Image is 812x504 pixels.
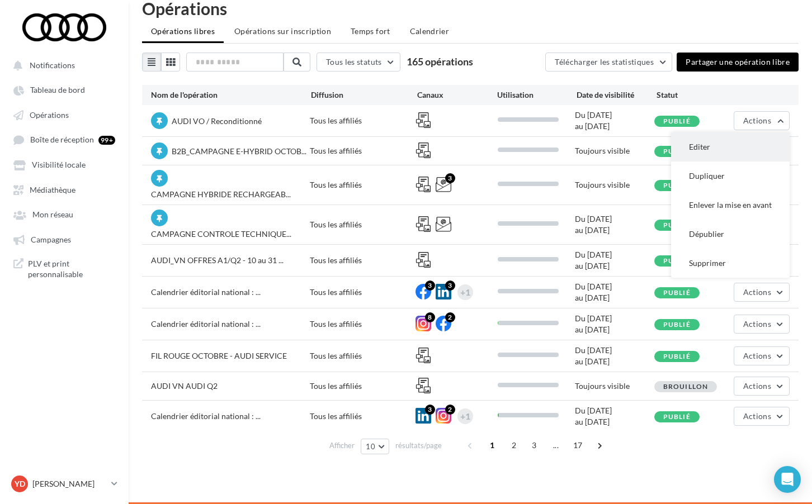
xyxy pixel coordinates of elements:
[445,173,455,183] div: 3
[734,407,790,426] button: Actions
[671,132,790,161] button: Editer
[32,478,107,489] p: [PERSON_NAME]
[575,281,654,303] div: Du [DATE] au [DATE]
[7,154,122,174] a: Visibilité locale
[734,111,790,130] button: Actions
[366,442,375,451] span: 10
[547,436,565,454] span: ...
[545,53,672,72] button: Télécharger les statistiques
[575,213,654,236] div: Du [DATE] au [DATE]
[30,60,75,70] span: Notifications
[575,405,654,427] div: Du [DATE] au [DATE]
[460,408,470,424] div: +1
[663,412,691,421] span: Publié
[743,411,771,421] span: Actions
[575,381,654,392] div: Toujours visible
[7,179,122,199] a: Médiathèque
[569,436,587,454] span: 17
[9,473,120,495] a: YD [PERSON_NAME]
[310,219,416,230] div: Tous les affiliés
[663,181,691,189] span: Publié
[575,179,654,191] div: Toujours visible
[234,26,331,36] span: Opérations sur inscription
[505,436,523,454] span: 2
[151,319,261,329] span: Calendrier éditorial national : ...
[310,350,416,362] div: Tous les affiliés
[663,288,691,297] span: Publié
[663,320,691,329] span: Publié
[32,210,73,220] span: Mon réseau
[671,249,790,278] button: Supprimer
[329,440,355,451] span: Afficher
[7,204,122,224] a: Mon réseau
[28,258,115,280] span: PLV et print personnalisable
[7,55,117,75] button: Notifications
[326,57,382,66] span: Tous les statuts
[497,89,577,101] div: Utilisation
[310,381,416,392] div: Tous les affiliés
[7,104,122,125] a: Opérations
[445,312,455,322] div: 2
[310,411,416,422] div: Tous les affiliés
[671,220,790,249] button: Dépublier
[743,351,771,360] span: Actions
[7,79,122,99] a: Tableau de bord
[151,189,291,199] span: CAMPAGNE HYBRIDE RECHARGEAB...
[31,235,71,244] span: Campagnes
[743,287,771,297] span: Actions
[172,116,262,126] span: AUDI VO / Reconditionné
[555,57,654,66] span: Télécharger les statistiques
[310,115,416,126] div: Tous les affiliés
[577,89,657,101] div: Date de visibilité
[317,53,400,72] button: Tous les statuts
[407,55,473,68] span: 165 opérations
[361,439,389,454] button: 10
[445,280,455,291] div: 3
[310,318,416,330] div: Tous les affiliés
[310,287,416,298] div: Tous les affiliés
[663,117,691,125] span: Publié
[663,256,691,265] span: Publié
[575,249,654,272] div: Du [DATE] au [DATE]
[575,145,654,156] div: Toujours visible
[445,405,455,415] div: 2
[30,110,69,120] span: Opérations
[575,345,654,367] div: Du [DATE] au [DATE]
[30,85,85,95] span: Tableau de bord
[151,255,284,265] span: AUDI_VN OFFRES A1/Q2 - 10 au 31 ...
[657,89,737,101] div: Statut
[311,89,417,101] div: Diffusion
[7,254,122,284] a: PLV et print personnalisable
[575,110,654,132] div: Du [DATE] au [DATE]
[15,478,25,489] span: YD
[663,352,691,360] span: Publié
[310,255,416,266] div: Tous les affiliés
[151,351,287,360] span: FIL ROUGE OCTOBRE - AUDI SERVICE
[734,315,790,334] button: Actions
[151,381,218,391] span: AUDI VN AUDI Q2
[483,436,501,454] span: 1
[743,381,771,391] span: Actions
[351,26,390,36] span: Temps fort
[663,382,709,391] span: Brouillon
[663,147,691,155] span: Publié
[30,185,75,194] span: Médiathèque
[310,179,416,191] div: Tous les affiliés
[425,405,435,415] div: 3
[734,377,790,396] button: Actions
[743,319,771,329] span: Actions
[172,146,306,156] span: B2B_CAMPAGNE E-HYBRID OCTOB...
[575,313,654,335] div: Du [DATE] au [DATE]
[98,136,115,145] div: 99+
[671,191,790,220] button: Enlever la mise en avant
[425,312,435,322] div: 8
[30,135,94,145] span: Boîte de réception
[7,229,122,249] a: Campagnes
[151,229,291,239] span: CAMPAGNE CONTROLE TECHNIQUE...
[310,145,416,156] div: Tous les affiliés
[32,160,86,170] span: Visibilité locale
[734,346,790,365] button: Actions
[525,436,543,454] span: 3
[151,287,261,297] span: Calendrier éditorial national : ...
[774,466,801,493] div: Open Intercom Messenger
